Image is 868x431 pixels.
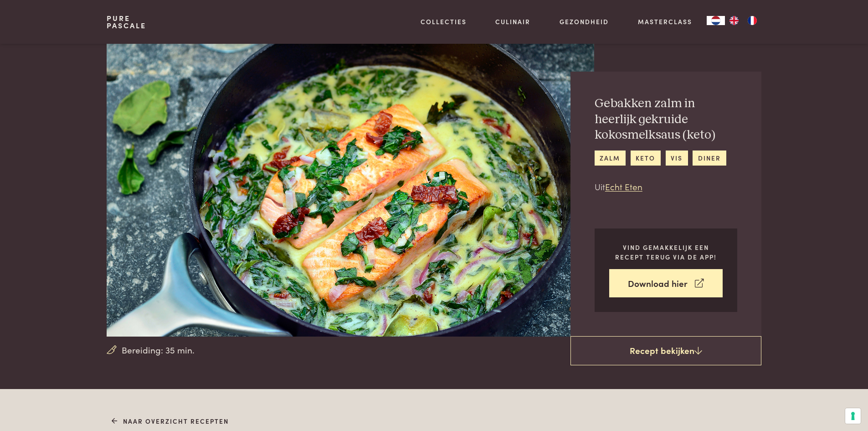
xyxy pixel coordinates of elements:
[560,17,609,26] a: Gezondheid
[421,17,467,26] a: Collecties
[845,408,861,424] button: Uw voorkeuren voor toestemming voor trackingtechnologieën
[570,336,761,365] a: Recept bekijken
[595,151,626,166] a: zalm
[112,416,229,426] a: Naar overzicht recepten
[107,44,594,337] img: Gebakken zalm in heerlijk gekruide kokosmelksaus (keto)
[725,16,743,25] a: EN
[609,243,723,261] p: Vind gemakkelijk een recept terug via de app!
[631,151,661,166] a: keto
[638,17,692,26] a: Masterclass
[707,16,761,25] aside: Language selected: Nederlands
[122,343,195,357] span: Bereiding: 35 min.
[693,151,726,166] a: diner
[605,180,642,192] a: Echt Eten
[666,151,688,166] a: vis
[595,180,737,193] p: Uit
[725,16,761,25] ul: Language list
[743,16,761,25] a: FR
[707,16,725,25] a: NL
[595,96,737,143] h2: Gebakken zalm in heerlijk gekruide kokosmelksaus (keto)
[495,17,530,26] a: Culinair
[707,16,725,25] div: Language
[609,269,723,298] a: Download hier
[107,15,146,29] a: PurePascale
